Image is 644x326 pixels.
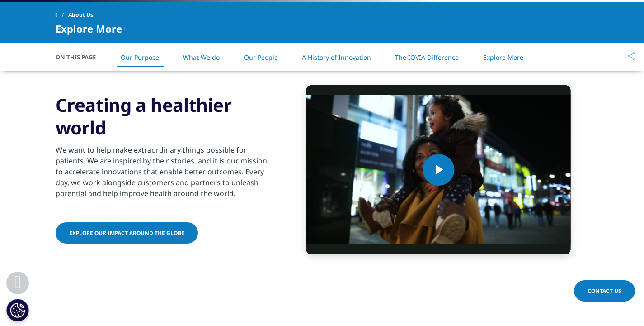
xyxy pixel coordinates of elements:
[574,280,635,302] a: Contact Us
[423,154,454,186] button: Play Video
[56,222,198,244] a: Explore our impact around the globe
[6,299,29,321] button: Cookies Settings
[395,53,459,62] a: The IQVIA Difference
[244,53,278,62] a: Our People
[68,7,93,23] span: About Us
[56,144,275,204] p: We want to help make extraordinary things possible for patients. We are inspired by their stories...
[121,53,159,62] a: Our Purpose
[56,53,105,62] span: On This Page
[302,53,371,62] a: A History of Innovation
[588,287,621,295] span: Contact Us
[306,85,571,254] video-js: Video Player
[56,23,122,34] span: Explore More
[69,229,184,237] span: Explore our impact around the globe
[56,94,275,139] h3: Creating a healthier world
[183,53,220,62] a: What We do
[483,53,523,62] a: Explore More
